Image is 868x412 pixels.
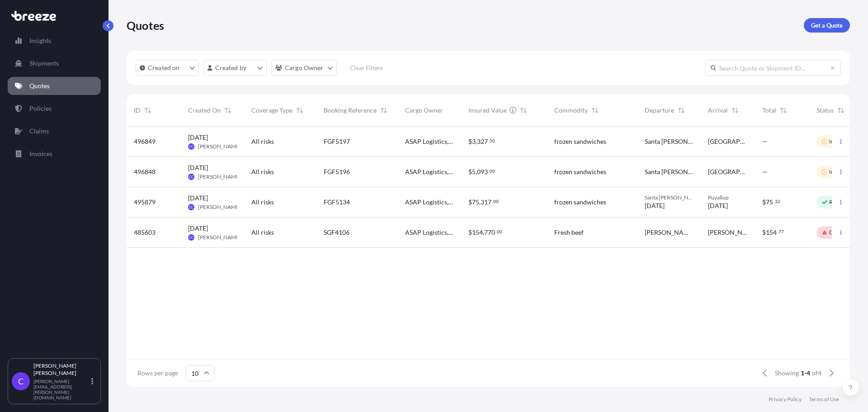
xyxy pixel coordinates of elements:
span: Commodity [554,106,588,115]
span: . [488,170,489,173]
span: C [18,377,24,386]
span: Status [816,106,834,115]
button: Sort [730,105,741,116]
span: [PERSON_NAME] [198,143,241,150]
a: Policies [8,99,101,118]
span: [PERSON_NAME] [645,228,693,237]
span: 00 [490,170,495,173]
p: Invoices [29,149,52,158]
span: [DATE] [708,201,728,210]
span: , [476,169,477,175]
span: Santa [PERSON_NAME] [645,137,693,146]
a: Terms of Use [809,396,839,403]
span: $ [468,229,472,236]
span: 3 [472,138,476,145]
input: Search Quote or Shipment ID... [705,60,841,76]
span: . [777,230,778,233]
span: Arrival [708,106,728,115]
a: Quotes [8,77,101,95]
span: Cargo Owner [405,106,443,115]
span: All risks [251,137,274,146]
a: Claims [8,122,101,140]
a: Privacy Policy [769,396,802,403]
span: — [762,167,768,176]
span: frozen sandwiches [554,137,606,146]
p: Policies [29,104,52,113]
span: 75 [766,199,773,205]
p: Shipments [29,59,59,68]
span: All risks [251,198,274,207]
span: $ [762,229,766,236]
span: Total [762,106,776,115]
button: Sort [294,105,305,116]
span: [PERSON_NAME] [198,173,241,180]
span: ASAP Logistics, LLC [405,167,454,176]
span: — [762,137,768,146]
p: In Review [829,138,853,145]
span: frozen sandwiches [554,198,606,207]
span: 00 [497,230,502,233]
span: [PERSON_NAME] [708,228,748,237]
span: 496848 [134,167,156,176]
span: [DATE] [188,224,208,233]
span: FGF5197 [324,137,350,146]
span: 75 [472,199,479,205]
span: FGF5196 [324,167,350,176]
p: In Review [829,168,853,175]
span: Departure [645,106,674,115]
span: 50 [490,139,495,142]
button: createdBy Filter options [203,60,267,76]
span: Coverage Type [251,106,292,115]
span: 00 [493,200,499,203]
span: [PERSON_NAME] [198,204,241,211]
span: 317 [481,199,491,205]
span: $ [762,199,766,205]
button: Sort [222,105,233,116]
span: ASAP Logistics, LLC [405,198,454,207]
p: [PERSON_NAME][EMAIL_ADDRESS][PERSON_NAME][DOMAIN_NAME] [33,379,90,400]
a: Shipments [8,54,101,72]
span: frozen sandwiches [554,167,606,176]
span: 154 [766,229,777,236]
p: [PERSON_NAME] [PERSON_NAME] [33,362,90,377]
span: CC [189,203,193,212]
span: Showing [775,369,799,378]
span: Insured Value [468,106,507,115]
span: 495879 [134,198,156,207]
span: Booking Reference [324,106,377,115]
span: , [479,199,481,205]
p: Clear Filters [350,63,383,72]
span: CC [189,142,193,151]
button: Sort [590,105,600,116]
span: 327 [477,138,488,145]
span: [DATE] [188,194,208,203]
button: cargoOwner Filter options [271,60,337,76]
button: Sort [142,105,153,116]
span: . [488,139,489,142]
span: 154 [472,229,483,236]
span: , [483,229,484,236]
button: Sort [378,105,389,116]
button: Clear Filters [341,61,392,75]
span: 1-4 [801,369,810,378]
span: All risks [251,167,274,176]
p: Declined [829,229,851,236]
button: Sort [676,105,687,116]
span: Santa [PERSON_NAME] [645,194,693,201]
span: CC [189,172,193,181]
span: [GEOGRAPHIC_DATA] [708,167,748,176]
p: Quotes [127,18,164,33]
span: 32 [775,200,780,203]
button: Sort [518,105,529,116]
p: Claims [29,127,49,136]
span: $ [468,169,472,175]
p: Insights [29,36,51,45]
span: Puyallup [708,194,748,201]
p: Quotes [29,81,50,90]
span: Created On [188,106,221,115]
span: Rows per page [137,369,178,378]
span: 485603 [134,228,156,237]
span: ASAP Logistics, LLC [405,137,454,146]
